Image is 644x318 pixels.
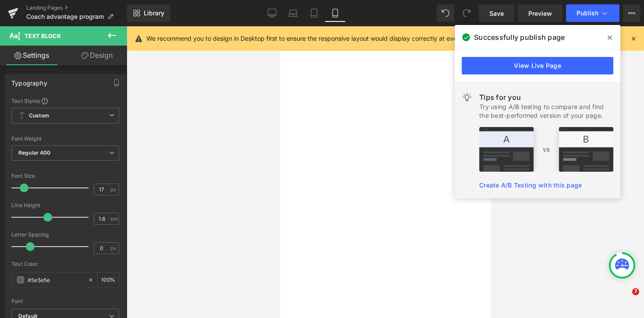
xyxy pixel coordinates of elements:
[11,261,119,267] div: Text Color
[489,9,504,18] span: Save
[11,97,119,104] div: Text Styles
[110,187,118,192] span: px
[474,32,565,42] span: Successfully publish page
[28,275,84,285] input: Color
[566,4,619,22] button: Publish
[25,32,61,39] span: Text Block
[26,13,104,20] span: Coach advantage program
[623,4,640,22] button: More
[437,4,454,22] button: Undo
[283,4,304,22] a: Laptop
[127,4,170,22] a: New Library
[462,92,472,102] img: light.svg
[11,298,119,304] div: Font
[110,245,118,251] span: px
[29,112,49,120] b: Custom
[458,4,475,22] button: Redo
[479,181,582,189] a: Create A/B Testing with this page
[11,173,119,179] div: Font Size
[26,4,127,11] a: Landing Pages
[632,288,639,295] span: 7
[528,9,552,18] span: Preview
[304,4,325,22] a: Tablet
[11,232,119,238] div: Letter Spacing
[614,288,635,309] iframe: Intercom live chat
[479,102,613,120] div: Try using A/B testing to compare and find the best-performed version of your page.
[146,34,547,43] p: We recommend you to design in Desktop first to ensure the responsive layout would display correct...
[98,272,119,288] div: %
[11,202,119,208] div: Line Height
[479,92,613,102] div: Tips for you
[144,9,164,17] span: Library
[11,136,119,142] div: Font Weight
[518,4,563,22] a: Preview
[577,10,598,17] span: Publish
[479,127,613,172] img: tip.png
[18,149,51,156] b: Regular 400
[262,4,283,22] a: Desktop
[110,216,118,222] span: em
[462,57,613,74] a: View Live Page
[325,4,346,22] a: Mobile
[11,74,47,87] div: Typography
[65,46,129,65] a: Design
